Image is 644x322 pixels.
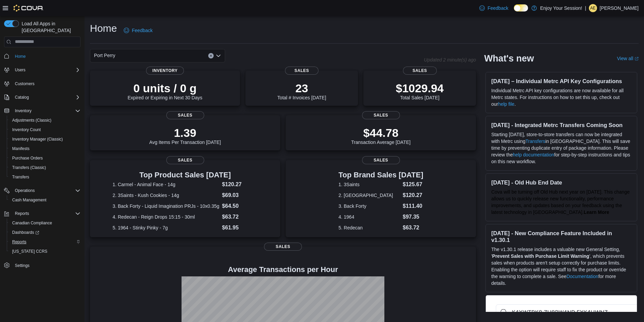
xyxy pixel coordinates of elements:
a: View allExternal link [617,56,639,61]
button: Users [1,65,83,75]
span: Sales [166,156,204,164]
a: Inventory Count [9,126,44,134]
dd: $69.03 [222,191,258,199]
span: Users [12,66,80,74]
span: Users [15,67,25,73]
h4: Average Transactions per Hour [95,266,471,274]
a: Settings [12,262,32,270]
span: Adjustments (Classic) [12,118,51,123]
span: Feedback [487,5,508,11]
button: Cash Management [7,195,83,205]
a: Dashboards [9,228,42,237]
span: Settings [12,261,80,269]
span: Port Perry [94,51,115,59]
p: 1.39 [149,126,221,140]
div: Alana Edgington [589,4,597,12]
button: Inventory [1,106,83,116]
span: Operations [12,187,80,195]
span: Transfers [9,173,80,181]
button: Inventory Manager (Classic) [7,134,83,144]
button: Purchase Orders [7,153,83,163]
span: Sales [403,67,437,75]
span: Customers [15,81,34,86]
button: Canadian Compliance [7,218,83,228]
a: Canadian Compliance [9,219,55,227]
button: Reports [7,237,83,247]
h3: [DATE] - New Compliance Feature Included in v1.30.1 [491,230,631,243]
span: Canadian Compliance [9,219,80,227]
span: Inventory [12,107,80,115]
div: Transaction Average [DATE] [351,126,411,145]
a: Dashboards [7,228,83,237]
a: Inventory Manager (Classic) [9,135,66,143]
span: Dashboards [9,228,80,237]
button: Operations [1,186,83,195]
span: AE [590,4,596,12]
span: Transfers (Classic) [9,164,80,172]
p: Enjoy Your Session! [540,4,582,12]
h2: What's new [484,53,534,64]
dt: 1. 3Saints [338,181,400,188]
strong: Prevent Sales with Purchase Limit Warning [492,253,589,259]
a: Feedback [121,24,155,37]
span: Washington CCRS [9,247,80,255]
button: Settings [1,260,83,270]
button: Inventory [12,107,34,115]
a: [US_STATE] CCRS [9,247,50,255]
dd: $125.67 [403,180,423,189]
dt: 2. 3Saints - Kush Cookies - 14g [113,192,219,199]
span: Home [12,52,80,60]
span: Sales [166,111,204,119]
span: Transfers [12,174,29,180]
dt: 3. Back Forty [338,203,400,209]
span: Purchase Orders [9,154,80,162]
strong: Learn More [584,209,609,215]
a: Transfers (Classic) [9,164,49,172]
dt: 5. Redecan [338,224,400,231]
a: Cash Management [9,196,49,204]
div: Expired or Expiring in Next 30 Days [128,81,202,100]
button: Catalog [1,93,83,102]
h3: [DATE] - Old Hub End Date [491,179,631,186]
button: Clear input [208,53,214,58]
button: Home [1,51,83,61]
span: Canadian Compliance [12,220,52,226]
p: $1029.94 [396,81,444,95]
span: Customers [12,79,80,88]
span: Sales [264,243,302,251]
p: [PERSON_NAME] [600,4,639,12]
span: Inventory Manager (Classic) [12,137,63,142]
span: Sales [285,67,319,75]
h3: Top Product Sales [DATE] [113,171,258,179]
button: Open list of options [216,53,221,58]
dt: 1. Carmel - Animal Face - 14g [113,181,219,188]
a: Transfers [9,173,32,181]
p: Starting [DATE], store-to-store transfers can now be integrated with Metrc using in [GEOGRAPHIC_D... [491,131,631,165]
dd: $63.72 [403,224,423,232]
button: Reports [1,209,83,218]
a: Customers [12,80,37,88]
p: 23 [277,81,326,95]
span: Feedback [132,27,152,34]
button: Users [12,66,28,74]
a: Feedback [477,1,511,15]
span: Cash Management [9,196,80,204]
span: Settings [15,263,29,268]
h3: Top Brand Sales [DATE] [338,171,423,179]
span: Operations [15,188,35,193]
span: Reports [15,211,29,216]
p: $44.78 [351,126,411,140]
button: Operations [12,187,38,195]
dd: $61.95 [222,224,258,232]
p: Individual Metrc API key configurations are now available for all Metrc states. For instructions ... [491,87,631,107]
span: Load All Apps in [GEOGRAPHIC_DATA] [19,20,80,34]
span: Adjustments (Classic) [9,116,80,124]
button: Reports [12,209,32,218]
span: Cash Management [12,197,46,203]
dt: 3. Back Forty - Liquid Imagination PRJs - 10x0.35g [113,203,219,209]
dd: $120.27 [403,191,423,199]
button: Customers [1,79,83,89]
dd: $63.72 [222,213,258,221]
span: Sales [362,111,400,119]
